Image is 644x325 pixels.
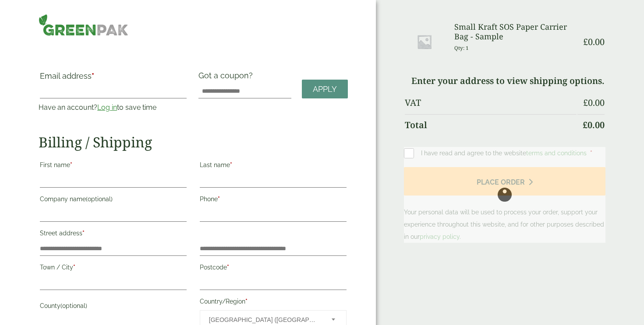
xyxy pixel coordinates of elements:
abbr: required [92,71,94,80]
label: Email address [40,72,187,84]
img: GreenPak Supplies [39,14,128,36]
abbr: required [82,230,85,237]
abbr: required [227,264,229,271]
h2: Billing / Shipping [39,134,347,150]
abbr: required [73,264,75,271]
abbr: required [230,161,232,168]
abbr: required [218,196,220,203]
label: County [40,300,187,315]
p: Have an account? to save time [39,102,188,113]
label: Street address [40,227,187,242]
label: Town / City [40,261,187,276]
label: Country/Region [200,295,347,310]
label: Company name [40,193,187,208]
label: Last name [200,159,347,174]
label: Phone [200,193,347,208]
label: Postcode [200,261,347,276]
span: (optional) [86,196,113,203]
abbr: required [70,161,72,168]
a: Log in [97,103,117,112]
label: Got a coupon? [198,71,256,84]
a: Apply [302,80,348,98]
label: First name [40,159,187,174]
span: (optional) [60,302,87,309]
span: Apply [313,84,337,94]
abbr: required [245,298,248,305]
